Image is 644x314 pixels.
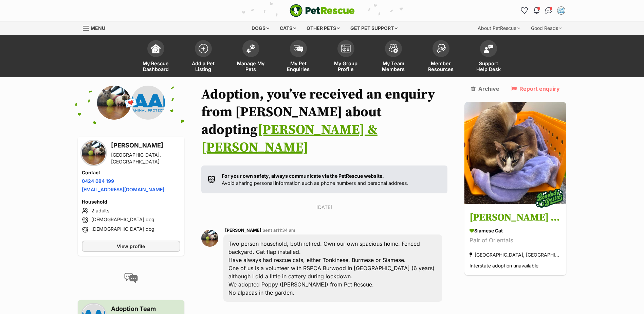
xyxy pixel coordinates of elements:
[378,60,409,72] span: My Team Members
[83,21,110,34] a: Menu
[531,5,542,16] button: Notifications
[275,37,322,77] a: My Pet Enquiries
[82,141,106,165] img: Ian Sprawson profile pic
[465,37,512,77] a: Support Help Desk
[117,243,145,250] span: View profile
[436,44,446,53] img: member-resources-icon-8e73f808a243e03378d46382f2149f9095a855e16c252ad45f914b54edf8863c.svg
[464,102,566,204] img: Minnie & Oscar
[246,44,256,53] img: manage-my-pets-icon-02211641906a0b7f246fdf0571729dbe1e7629f14944591b6c1af311fb30b64b.svg
[471,86,499,92] a: Archive
[236,60,266,72] span: Manage My Pets
[294,45,303,52] img: pet-enquiries-icon-7e3ad2cf08bfb03b45e93fb7055b45f3efa6380592205ae92323e6603595dc1f.svg
[519,5,567,16] ul: Account quick links
[464,205,566,276] a: [PERSON_NAME] & [PERSON_NAME] Siamese Cat Pair of Orientals [GEOGRAPHIC_DATA], [GEOGRAPHIC_DATA] ...
[470,227,561,234] div: Siamese Cat
[532,181,566,215] img: bonded besties
[247,21,274,35] div: Dogs
[519,5,530,16] a: Favourites
[188,60,219,72] span: Add a Pet Listing
[511,86,560,92] a: Report enquiry
[201,204,448,211] p: [DATE]
[201,230,218,247] img: Ian Sprawson profile pic
[180,37,227,77] a: Add a Pet Listing
[275,21,301,35] div: Cats
[124,273,138,283] img: conversation-icon-4a6f8262b818ee0b60e3300018af0b2d0b884aa5de6e9bcb8d3d4eeb1a70a7c4.svg
[277,228,295,233] span: 11:34 am
[97,86,131,120] img: Ian Sprawson profile pic
[141,60,171,72] span: My Rescue Dashboard
[470,210,561,226] h3: [PERSON_NAME] & [PERSON_NAME]
[199,44,208,53] img: add-pet-listing-icon-0afa8454b4691262ce3f59096e99ab1cd57d4a30225e0717b998d2c9b9846f56.svg
[473,21,525,35] div: About PetRescue
[91,25,105,31] span: Menu
[544,5,554,16] a: Conversations
[558,7,565,14] img: Adoption Team profile pic
[222,173,384,179] strong: For your own safety, always communicate via the PetRescue website.
[302,21,345,35] div: Other pets
[82,207,180,215] li: 2 adults
[82,216,180,224] li: [DEMOGRAPHIC_DATA] dog
[82,198,180,205] h4: Household
[470,250,561,260] div: [GEOGRAPHIC_DATA], [GEOGRAPHIC_DATA]
[341,45,351,53] img: group-profile-icon-3fa3cf56718a62981997c0bc7e787c4b2cf8bcc04b72c1350f741eb67cf2f40e.svg
[346,21,402,35] div: Get pet support
[225,228,261,233] span: [PERSON_NAME]
[132,37,180,77] a: My Rescue Dashboard
[545,7,552,14] img: chat-41dd97257d64d25036548639549fe6c8038ab92f7586957e7f3b1b290dea8141.svg
[223,234,443,302] div: Two person household, both retired. Own our own spacious home. Fenced backyard. Cat flap installe...
[131,86,165,120] img: Australian Animal Protection Society (AAPS) profile pic
[290,4,355,17] a: PetRescue
[470,263,538,269] span: Interstate adoption unavailable
[389,44,398,53] img: team-members-icon-5396bd8760b3fe7c0b43da4ab00e1e3bb1a5d9ba89233759b79545d2d3fc5d0d.svg
[370,37,417,77] a: My Team Members
[111,304,180,314] h3: Adoption Team
[484,45,493,53] img: help-desk-icon-fdf02630f3aa405de69fd3d07c3f3aa587a6932b1a1747fa1d2bba05be0121f9.svg
[470,236,561,245] div: Pair of Orientals
[82,169,180,176] h4: Contact
[82,187,164,192] a: [EMAIL_ADDRESS][DOMAIN_NAME]
[526,21,567,35] div: Good Reads
[417,37,465,77] a: Member Resources
[556,5,567,16] button: My account
[222,172,408,187] p: Avoid sharing personal information such as phone numbers and personal address.
[111,152,180,165] div: [GEOGRAPHIC_DATA], [GEOGRAPHIC_DATA]
[82,241,180,252] a: View profile
[201,121,378,156] a: [PERSON_NAME] & [PERSON_NAME]
[283,60,314,72] span: My Pet Enquiries
[227,37,275,77] a: Manage My Pets
[201,86,448,156] h1: Adoption, you’ve received an enquiry from [PERSON_NAME] about adopting
[426,60,456,72] span: Member Resources
[123,95,139,110] span: 💌
[331,60,361,72] span: My Group Profile
[534,7,539,14] img: notifications-46538b983faf8c2785f20acdc204bb7945ddae34d4c08c2a6579f10ce5e182be.svg
[82,226,180,234] li: [DEMOGRAPHIC_DATA] dog
[290,4,355,17] img: logo-e224e6f780fb5917bec1dbf3a21bbac754714ae5b6737aabdf751b685950b380.svg
[473,60,504,72] span: Support Help Desk
[262,228,295,233] span: Sent at
[82,178,114,184] a: 0424 084 199
[111,141,180,150] h3: [PERSON_NAME]
[322,37,370,77] a: My Group Profile
[151,44,161,53] img: dashboard-icon-eb2f2d2d3e046f16d808141f083e7271f6b2e854fb5c12c21221c1fb7104beca.svg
